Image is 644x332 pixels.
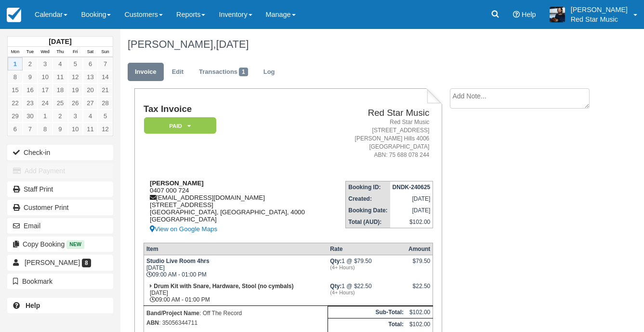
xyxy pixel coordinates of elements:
a: 4 [53,57,67,70]
span: Help [522,11,536,18]
a: 7 [98,57,113,70]
th: Sub-Total: [328,306,406,318]
th: Rate [328,243,406,255]
p: [PERSON_NAME] [571,5,628,14]
td: [DATE] [390,193,433,205]
strong: Qty [330,258,342,264]
th: Created: [346,193,390,205]
a: 28 [98,97,113,110]
em: (4+ Hours) [330,290,404,295]
a: 20 [83,83,98,97]
strong: DNDK-240625 [393,184,431,191]
a: 24 [38,97,53,110]
a: 8 [38,123,53,136]
strong: Studio Live Room 4hrs [146,258,210,264]
td: 1 @ $22.50 [328,280,406,306]
a: 5 [98,110,113,123]
a: 27 [83,97,98,110]
p: : Off The Record [146,308,325,318]
td: [DATE] [390,205,433,216]
td: $102.00 [406,306,433,318]
th: Booking ID: [346,181,390,193]
a: 12 [98,123,113,136]
a: 6 [8,123,23,136]
span: New [66,240,84,249]
em: (4+ Hours) [330,264,404,270]
td: [DATE] 09:00 AM - 01:00 PM [144,255,328,280]
a: 15 [8,83,23,97]
th: Total (AUD): [346,216,390,228]
a: Help [7,298,113,313]
a: 2 [53,110,67,123]
a: 17 [38,83,53,97]
a: 3 [68,110,83,123]
strong: Band/Project Name [146,310,199,317]
a: Paid [144,117,213,135]
h1: [PERSON_NAME], [128,39,596,50]
a: 7 [23,123,38,136]
div: $22.50 [408,283,430,297]
a: Transactions1 [192,63,255,82]
b: Help [26,302,40,309]
a: 12 [68,70,83,83]
img: A1 [550,7,565,22]
p: : 35056344711 [146,318,325,328]
a: 4 [83,110,98,123]
th: Fri [68,47,83,57]
div: $79.50 [408,258,430,272]
td: 1 @ $79.50 [328,255,406,280]
a: 18 [53,83,67,97]
td: $102.00 [390,216,433,228]
span: [DATE] [216,38,249,50]
a: 13 [83,70,98,83]
span: [PERSON_NAME] [25,259,80,266]
a: 9 [53,123,67,136]
a: [PERSON_NAME] 8 [7,255,113,270]
a: 10 [68,123,83,136]
i: Help [513,11,520,18]
a: 29 [8,110,23,123]
a: 11 [83,123,98,136]
th: Sat [83,47,98,57]
strong: [DATE] [49,38,71,45]
a: 14 [98,70,113,83]
th: Item [144,243,328,255]
em: Paid [144,117,216,134]
a: View on Google Maps [150,223,331,235]
a: 1 [38,110,53,123]
a: 22 [8,97,23,110]
a: Customer Print [7,200,113,215]
p: Red Star Music [571,14,628,24]
h1: Tax Invoice [144,104,331,114]
th: Sun [98,47,113,57]
a: 11 [53,70,67,83]
span: 8 [82,259,91,267]
address: Red Star Music [STREET_ADDRESS] [PERSON_NAME] Hills 4006 [GEOGRAPHIC_DATA] ABN: 75 688 078 244 [335,118,430,160]
strong: [PERSON_NAME] [150,180,204,187]
a: 16 [23,83,38,97]
button: Email [7,218,113,234]
a: 23 [23,97,38,110]
td: [DATE] 09:00 AM - 01:00 PM [144,280,328,306]
th: Mon [8,47,23,57]
button: Check-in [7,145,113,160]
h2: Red Star Music [335,108,430,118]
th: Wed [38,47,53,57]
a: Invoice [128,63,164,82]
a: 6 [83,57,98,70]
a: 9 [23,70,38,83]
th: Tue [23,47,38,57]
a: 5 [68,57,83,70]
button: Add Payment [7,163,113,179]
th: Thu [53,47,67,57]
a: 8 [8,70,23,83]
a: 10 [38,70,53,83]
a: 25 [53,97,67,110]
a: 30 [23,110,38,123]
a: 21 [98,83,113,97]
a: Log [256,63,282,82]
span: 1 [239,68,248,76]
button: Bookmark [7,274,113,289]
strong: ABN [146,319,159,326]
img: checkfront-main-nav-mini-logo.png [7,8,21,22]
